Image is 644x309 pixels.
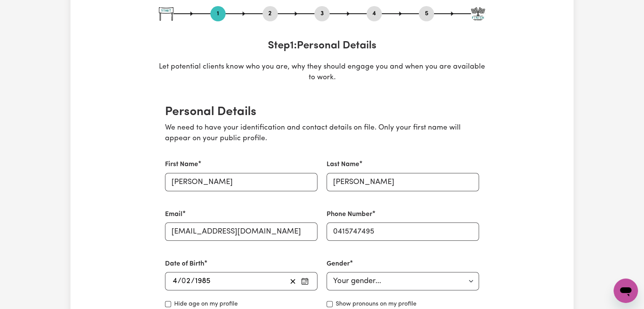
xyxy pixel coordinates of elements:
[165,160,198,170] label: First Name
[178,277,181,285] span: /
[159,40,485,53] h3: Step 1 : Personal Details
[182,275,191,287] input: --
[419,9,434,19] button: Go to step 5
[314,9,330,19] button: Go to step 3
[181,277,186,285] span: 0
[614,279,638,303] iframe: Button to launch messaging window
[327,210,372,219] label: Phone Number
[165,259,204,269] label: Date of Birth
[210,9,226,19] button: Go to step 1
[159,62,485,84] p: Let potential clients know who you are, why they should engage you and when you are available to ...
[336,299,417,309] label: Show pronouns on my profile
[191,277,195,285] span: /
[172,275,178,287] input: --
[327,259,350,269] label: Gender
[367,9,382,19] button: Go to step 4
[263,9,278,19] button: Go to step 2
[165,210,183,219] label: Email
[195,275,211,287] input: ----
[165,123,479,145] p: We need to have your identification and contact details on file. Only your first name will appear...
[327,160,359,170] label: Last Name
[174,299,238,309] label: Hide age on my profile
[165,105,479,119] h2: Personal Details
